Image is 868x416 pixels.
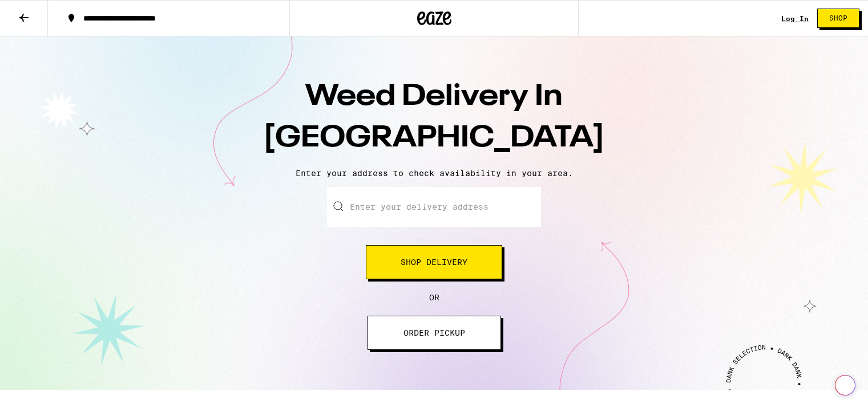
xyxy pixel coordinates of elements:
[401,258,467,266] span: Shop Delivery
[429,293,439,302] span: OR
[829,15,847,22] span: Shop
[235,76,634,160] h1: Weed Delivery In
[366,245,502,279] button: Shop Delivery
[403,329,465,337] span: ORDER PICKUP
[809,9,868,28] a: Shop
[263,124,605,153] span: [GEOGRAPHIC_DATA]
[11,169,857,178] p: Enter your address to check availability in your area.
[781,15,809,22] a: Log In
[327,187,541,227] input: Enter your delivery address
[817,9,859,28] button: Shop
[368,316,501,350] button: ORDER PICKUP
